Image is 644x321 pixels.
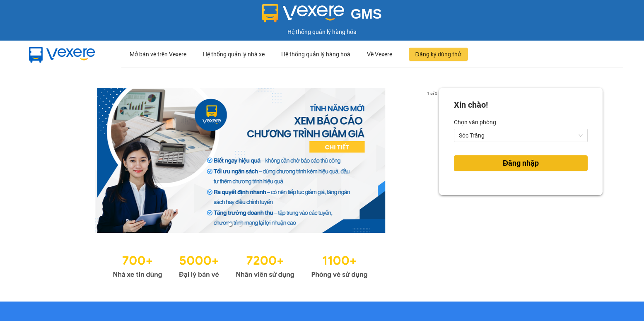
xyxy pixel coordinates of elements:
[425,88,439,99] p: 1 of 3
[351,6,382,22] span: GMS
[454,155,588,171] button: Đăng nhập
[503,157,539,169] span: Đăng nhập
[130,41,186,68] div: Mở bán vé trên Vexere
[459,129,583,142] span: Sóc Trăng
[21,41,104,68] img: mbUUG5Q.png
[415,50,461,59] span: Đăng ký dùng thử
[41,88,53,233] button: previous slide / item
[281,41,350,68] div: Hệ thống quản lý hàng hoá
[427,88,439,233] button: next slide / item
[229,223,232,226] li: slide item 1
[367,41,392,68] div: Về Vexere
[2,27,642,36] div: Hệ thống quản lý hàng hóa
[409,48,468,61] button: Đăng ký dùng thử
[454,99,488,111] div: Xin chào!
[454,116,496,129] label: Chọn văn phòng
[262,4,344,22] img: logo 2
[203,41,265,68] div: Hệ thống quản lý nhà xe
[248,223,252,226] li: slide item 3
[262,12,382,19] a: GMS
[113,249,368,281] img: Statistics.png
[239,223,242,226] li: slide item 2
